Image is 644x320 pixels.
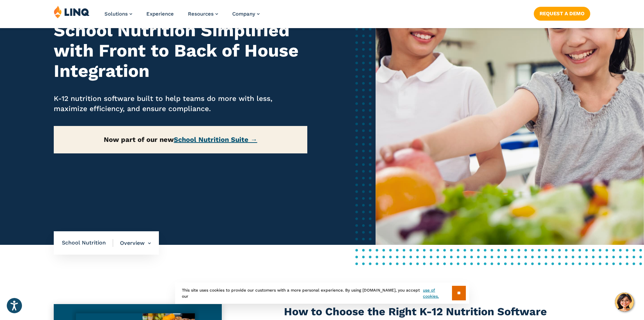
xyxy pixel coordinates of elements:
a: Company [232,11,260,17]
a: Resources [188,11,218,17]
a: Experience [146,11,174,17]
a: Solutions [104,11,132,17]
p: K-12 nutrition software built to help teams do more with less, maximize efficiency, and ensure co... [54,93,308,114]
span: Resources [188,11,214,17]
a: School Nutrition Suite → [174,135,257,144]
nav: Primary Navigation [104,5,260,28]
nav: Button Navigation [534,5,590,20]
button: Hello, have a question? Let’s chat. [615,293,634,312]
strong: Now part of our new [104,135,257,144]
div: This site uses cookies to provide our customers with a more personal experience. By using [DOMAIN... [175,282,469,304]
a: Request a Demo [534,7,590,20]
h2: School Nutrition Simplified with Front to Back of House Integration [54,20,308,81]
span: Solutions [104,11,128,17]
span: School Nutrition [62,239,113,247]
li: Overview [113,231,151,255]
a: use of cookies. [423,287,452,299]
span: Company [232,11,255,17]
img: LINQ | K‑12 Software [54,5,90,18]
